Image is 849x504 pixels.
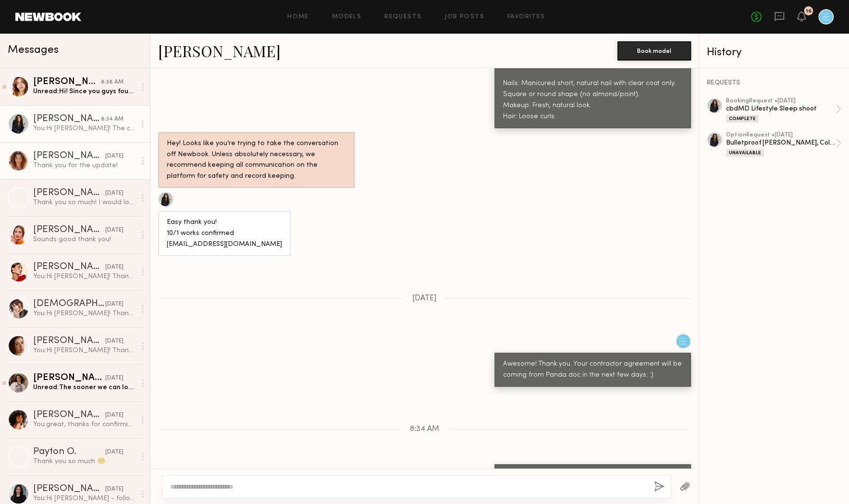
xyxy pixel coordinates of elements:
div: 8:38 AM [101,78,123,87]
span: 8:34 AM [410,425,439,433]
a: optionRequest •[DATE]Bulletproof [PERSON_NAME], Collagen VideoUnavailable [726,132,841,157]
a: Models [332,14,361,20]
div: Thank you so much ☺️ [33,457,135,466]
div: [PERSON_NAME] S. [33,373,105,383]
div: Sounds good thank you! [33,235,135,244]
div: [DATE] [105,152,123,161]
div: [DATE] [105,300,123,309]
div: You: great, thanks for confirming! [33,420,135,429]
button: Book model [617,41,691,61]
div: Hey! Looks like you’re trying to take the conversation off Newbook. Unless absolutely necessary, ... [167,138,346,183]
div: [DATE] [105,337,123,346]
div: REQUESTS [707,80,841,86]
a: [PERSON_NAME] [158,40,281,61]
div: Unread: The sooner we can lock in a booking date I can book out with all my other reps and we can... [33,383,135,392]
a: Job Posts [444,14,484,20]
div: [PERSON_NAME] [33,151,105,161]
div: option Request • [DATE] [726,132,836,138]
div: You: Hi [PERSON_NAME]! Thank you so much for your interest in the Inaba photoshoot! The client ha... [33,346,135,355]
div: [PERSON_NAME] [33,410,105,420]
div: You: Hi [PERSON_NAME]! The contractor agreement has been shared with you via email. I also wanted... [33,124,135,133]
div: [PERSON_NAME] [33,114,101,124]
a: bookingRequest •[DATE]cbdMD Lifestyle Sleep shootComplete [726,98,841,123]
a: Home [287,14,309,20]
div: [DEMOGRAPHIC_DATA][PERSON_NAME] [33,299,105,309]
div: cbdMD Lifestyle Sleep shoot [726,104,836,113]
div: You: Hi [PERSON_NAME]! Thank you so much for your interest in the Inaba photoshoot! The client ha... [33,309,135,318]
div: [PERSON_NAME] [33,484,105,494]
div: Awesome! Thank you. Your contractor agreement will be coming from Panda doc in the next few days. :) [503,359,682,381]
div: Thank you for the update! [33,161,135,170]
div: [DATE] [105,263,123,272]
span: [DATE] [412,295,437,303]
div: Complete [726,115,759,123]
div: Easy thank you! 10/1 works confirmed [EMAIL_ADDRESS][DOMAIN_NAME] [167,217,282,250]
a: Book model [617,46,691,54]
div: Payton O. [33,447,105,457]
div: [DATE] [105,448,123,457]
div: [PERSON_NAME] [33,77,101,87]
a: Requests [384,14,421,20]
div: History [707,47,841,58]
div: Thank you so much! I would love to work with you in the near future :) [33,198,135,207]
div: [DATE] [105,226,123,235]
div: [PERSON_NAME] [33,262,105,272]
div: Unread: Hi! Since you guys found me on the Newbook app this job will need to be paid via the app!... [33,87,135,96]
div: [PERSON_NAME] [33,336,105,346]
div: 16 [806,9,812,14]
div: [DATE] [105,411,123,420]
div: booking Request • [DATE] [726,98,836,104]
div: [DATE] [105,374,123,383]
div: [PERSON_NAME] [33,188,105,198]
div: Unavailable [726,149,764,157]
div: You: Hi [PERSON_NAME]! Thank you so much for your interest in the Inaba photoshoot! The client ha... [33,272,135,281]
div: [PERSON_NAME] [33,225,105,235]
div: You: Hi [PERSON_NAME] - following up on my original message. Thank you! [33,494,135,503]
div: Bulletproof [PERSON_NAME], Collagen Video [726,138,836,148]
div: [DATE] [105,485,123,494]
div: [DATE] [105,189,123,198]
div: 8:34 AM [101,115,123,124]
span: Messages [8,45,59,56]
a: Favorites [507,14,545,20]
